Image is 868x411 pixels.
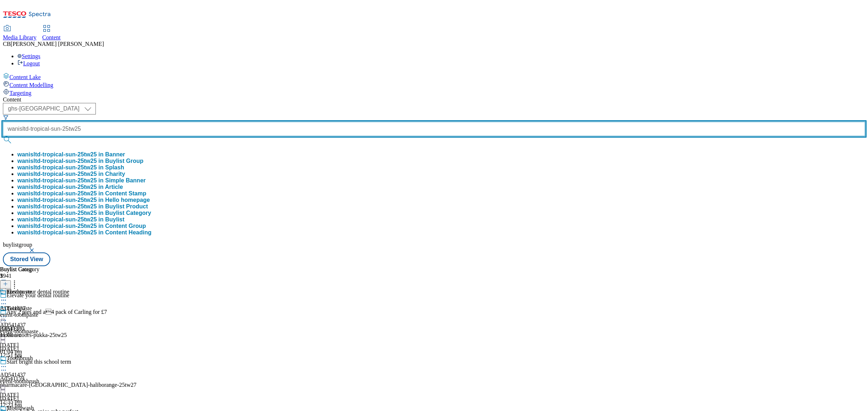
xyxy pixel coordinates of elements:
a: Content Lake [3,73,865,81]
button: wanisltd-tropical-sun-25tw25 in Buylist Category [17,210,151,216]
svg: Search Filters [3,114,9,120]
div: wanisltd-tropical-sun-25tw25 in [17,223,146,229]
div: Elevate your dental routine [7,289,69,295]
div: wanisltd-tropical-sun-25tw25 in [17,171,125,177]
button: wanisltd-tropical-sun-25tw25 in Charity [17,171,125,177]
button: wanisltd-tropical-sun-25tw25 in Buylist Product [17,203,148,210]
span: buylistgroup [3,242,32,248]
a: Targeting [3,88,865,96]
span: Content Lake [9,74,41,80]
span: Content Group [105,223,146,229]
button: wanisltd-tropical-sun-25tw25 in Banner [17,151,125,158]
div: Any 2 pies and a4 pack of Carling for £7 [7,309,107,315]
span: Article [105,184,123,190]
span: [PERSON_NAME] [PERSON_NAME] [10,41,104,47]
div: Content [3,96,865,103]
button: wanisltd-tropical-sun-25tw25 in Article [17,184,123,190]
button: wanisltd-tropical-sun-25tw25 in Content Heading [17,229,152,236]
span: Buylist Group [105,158,144,164]
a: Logout [17,60,40,66]
span: Content Modelling [9,82,53,88]
button: wanisltd-tropical-sun-25tw25 in Content Stamp [17,190,146,197]
span: Buylist Category [105,210,151,216]
input: Search [3,122,865,136]
button: wanisltd-tropical-sun-25tw25 in Simple Banner [17,177,146,184]
span: Buylist Product [105,203,148,209]
span: Content [42,34,61,40]
div: wanisltd-tropical-sun-25tw25 in [17,158,144,164]
div: wanisltd-tropical-sun-25tw25 in [17,203,148,210]
span: Content Stamp [105,190,146,196]
div: wanisltd-tropical-sun-25tw25 in [17,190,146,197]
span: CB [3,41,10,47]
span: Targeting [9,90,31,96]
button: wanisltd-tropical-sun-25tw25 in Buylist [17,216,124,223]
a: Media Library [3,26,37,41]
button: wanisltd-tropical-sun-25tw25 in Buylist Group [17,158,144,164]
div: wanisltd-tropical-sun-25tw25 in [17,184,123,190]
div: Elevate your dental routine [7,292,69,299]
div: Toothbrush [7,355,33,362]
a: Content Modelling [3,81,865,88]
a: Settings [17,53,41,59]
a: Content [42,26,61,41]
button: wanisltd-tropical-sun-25tw25 in Splash [17,164,124,171]
button: wanisltd-tropical-sun-25tw25 in Content Group [17,223,146,229]
button: wanisltd-tropical-sun-25tw25 in Hello homepage [17,197,150,203]
span: Charity [105,171,125,177]
button: Stored View [3,252,50,266]
span: Media Library [3,34,37,40]
div: wanisltd-tropical-sun-25tw25 in [17,210,151,216]
div: Start bright this school term [7,359,71,365]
